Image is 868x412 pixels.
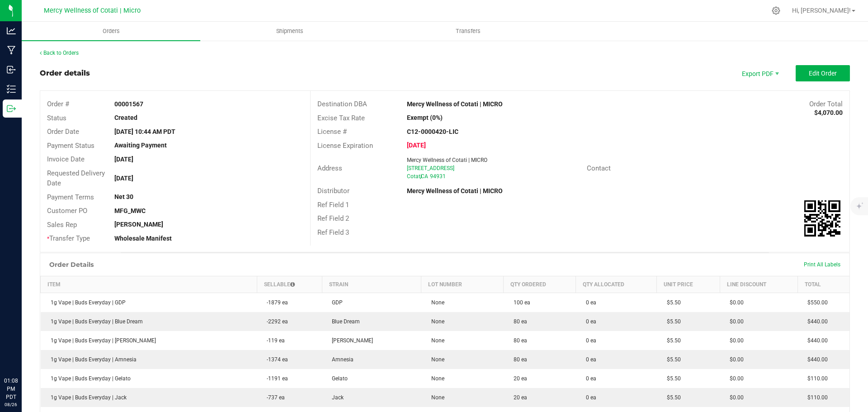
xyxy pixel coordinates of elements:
span: Invoice Date [47,155,85,163]
span: Order Date [47,128,79,136]
span: [STREET_ADDRESS] [407,165,454,171]
span: $5.50 [662,299,681,306]
span: 80 ea [509,337,527,344]
th: Unit Price [657,276,720,293]
inline-svg: Manufacturing [7,46,16,55]
span: Requested Delivery Date [47,169,105,188]
a: Shipments [200,22,379,41]
span: Ref Field 2 [317,214,349,223]
span: $0.00 [725,299,744,306]
span: Transfer Type [47,234,90,242]
span: None [427,337,444,344]
span: Orders [90,27,132,35]
th: Strain [322,276,421,293]
strong: Mercy Wellness of Cotati | MICRO [407,100,503,108]
span: None [427,394,444,401]
span: Excise Tax Rate [317,114,365,122]
span: Jack [327,394,344,401]
strong: [DATE] 10:44 AM PDT [114,128,175,135]
span: 1g Vape | Buds Everyday | GDP [46,299,126,306]
span: 0 ea [581,337,596,344]
th: Sellable [257,276,322,293]
p: 01:08 PM PDT [4,377,18,401]
span: $550.00 [803,299,828,306]
th: Qty Ordered [504,276,576,293]
span: $5.50 [662,356,681,363]
span: CA [421,173,428,180]
inline-svg: Inbound [7,65,16,74]
span: -737 ea [262,394,285,401]
iframe: Resource center unread badge [27,338,38,349]
span: 0 ea [581,299,596,306]
span: Customer PO [47,207,87,215]
span: $5.50 [662,318,681,325]
span: 80 ea [509,356,527,363]
span: Transfers [443,27,493,35]
span: $440.00 [803,318,828,325]
span: Gelato [327,375,348,382]
span: None [427,318,444,325]
span: Order Total [809,100,843,108]
th: Line Discount [720,276,797,293]
span: $0.00 [725,356,744,363]
img: Scan me! [804,200,840,237]
span: None [427,356,444,363]
span: Contact [587,164,611,172]
span: Cotati [407,173,422,180]
inline-svg: Inventory [7,85,16,94]
span: Payment Terms [47,193,94,201]
span: 0 ea [581,375,596,382]
span: $5.50 [662,375,681,382]
strong: Created [114,114,137,121]
span: -1191 ea [262,375,288,382]
span: $110.00 [803,375,828,382]
span: Amnesia [327,356,354,363]
strong: 00001567 [114,100,143,108]
span: 0 ea [581,394,596,401]
span: 1g Vape | Buds Everyday | Amnesia [46,356,137,363]
span: Mercy Wellness of Cotati | MICRO [407,157,487,163]
th: Qty Allocated [576,276,657,293]
strong: Net 30 [114,193,133,200]
span: $0.00 [725,337,744,344]
span: Hi, [PERSON_NAME]! [792,7,851,14]
span: 1g Vape | Buds Everyday | Blue Dream [46,318,143,325]
span: 80 ea [509,318,527,325]
span: [PERSON_NAME] [327,337,373,344]
h1: Order Details [49,261,94,268]
span: $5.50 [662,337,681,344]
p: 08/26 [4,401,18,408]
li: Export PDF [732,65,787,81]
span: Sales Rep [47,221,77,229]
span: License # [317,128,347,136]
span: $440.00 [803,356,828,363]
span: 1g Vape | Buds Everyday | Gelato [46,375,131,382]
span: -1374 ea [262,356,288,363]
span: $440.00 [803,337,828,344]
span: 0 ea [581,318,596,325]
span: 0 ea [581,356,596,363]
a: Back to Orders [40,50,79,56]
a: Orders [22,22,200,41]
strong: [DATE] [114,156,133,163]
span: Address [317,164,342,172]
strong: [DATE] [407,142,426,149]
strong: Exempt (0%) [407,114,443,121]
span: 1g Vape | Buds Everyday | Jack [46,394,127,401]
span: $0.00 [725,394,744,401]
span: Print All Labels [804,261,840,268]
strong: [DATE] [114,175,133,182]
span: , [420,173,421,180]
span: 20 ea [509,375,527,382]
span: -1879 ea [262,299,288,306]
span: $0.00 [725,318,744,325]
strong: Awaiting Payment [114,142,167,149]
th: Total [797,276,849,293]
span: -2292 ea [262,318,288,325]
span: None [427,375,444,382]
span: 100 ea [509,299,530,306]
span: $0.00 [725,375,744,382]
span: Payment Status [47,142,94,150]
strong: Mercy Wellness of Cotati | MICRO [407,187,503,194]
